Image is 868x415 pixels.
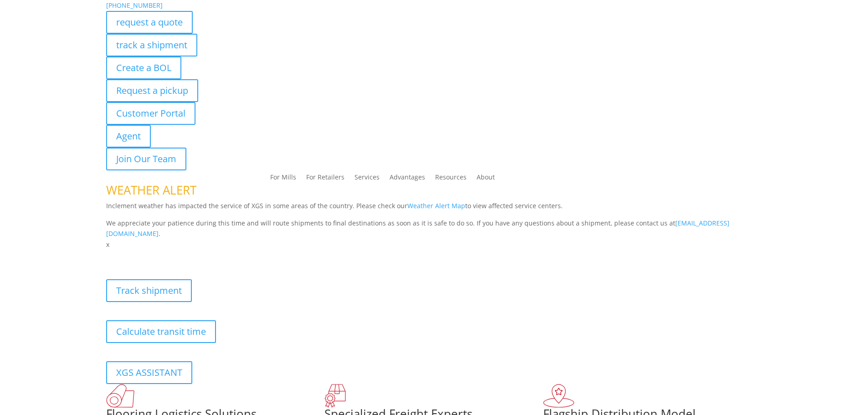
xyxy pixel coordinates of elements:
a: Weather Alert Map [407,201,465,210]
span: WEATHER ALERT [106,182,196,198]
a: Services [354,174,380,184]
a: For Retailers [306,174,344,184]
a: Join Our Team [106,148,186,170]
a: Advantages [390,174,425,184]
b: Visibility, transparency, and control for your entire supply chain. [106,251,309,260]
a: Track shipment [106,279,192,302]
p: x [106,239,762,250]
p: Inclement weather has impacted the service of XGS in some areas of the country. Please check our ... [106,200,762,218]
img: xgs-icon-flagship-distribution-model-red [543,384,575,408]
a: Create a BOL [106,56,181,79]
a: XGS ASSISTANT [106,361,192,384]
a: For Mills [270,174,296,184]
a: [PHONE_NUMBER] [106,1,163,10]
a: Request a pickup [106,79,198,102]
p: We appreciate your patience during this time and will route shipments to final destinations as so... [106,218,762,240]
img: xgs-icon-focused-on-flooring-red [324,384,346,408]
a: Calculate transit time [106,320,216,343]
img: xgs-icon-total-supply-chain-intelligence-red [106,384,134,408]
a: Resources [435,174,467,184]
a: track a shipment [106,34,197,56]
a: Customer Portal [106,102,195,125]
a: Agent [106,125,151,148]
a: request a quote [106,11,193,34]
a: About [477,174,495,184]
